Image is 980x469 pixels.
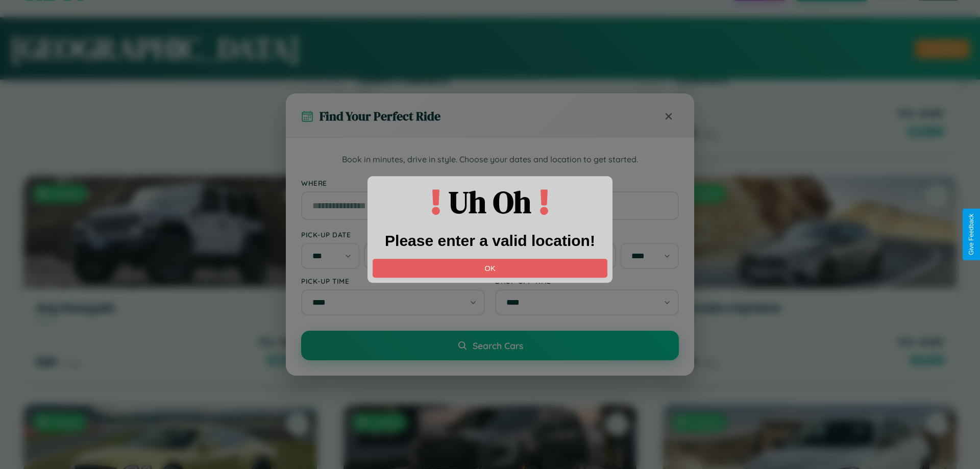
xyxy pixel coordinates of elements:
p: Book in minutes, drive in style. Choose your dates and location to get started. [301,153,679,166]
label: Pick-up Date [301,230,485,239]
label: Pick-up Time [301,277,485,285]
label: Where [301,179,679,187]
label: Drop-off Date [495,230,679,239]
h3: Find Your Perfect Ride [320,108,440,125]
label: Drop-off Time [495,277,679,285]
span: Search Cars [473,340,523,351]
